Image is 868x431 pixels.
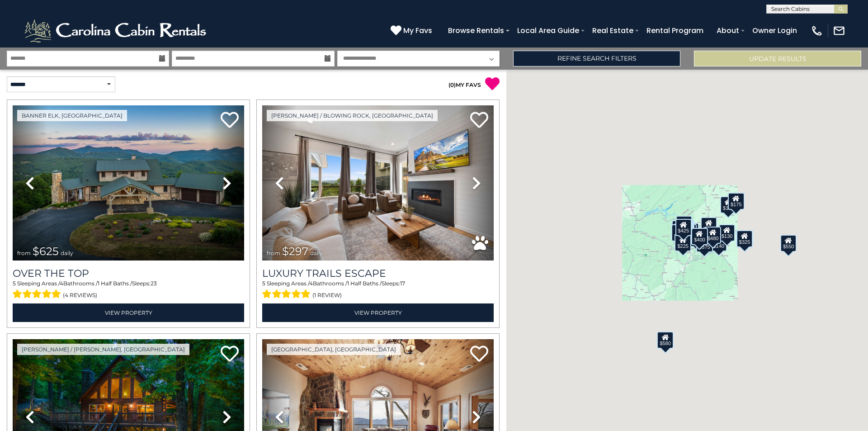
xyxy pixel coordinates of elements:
[282,245,308,258] span: $297
[728,192,744,209] div: $175
[513,23,584,38] a: Local Area Guide
[262,303,494,322] a: View Property
[470,111,488,130] a: Add to favorites
[780,234,797,251] div: $550
[712,23,744,38] a: About
[33,245,59,258] span: $625
[588,23,638,38] a: Real Estate
[448,81,456,88] span: ( )
[513,51,680,66] a: Refine Search Filters
[676,215,692,232] div: $125
[309,280,313,287] span: 4
[748,23,802,38] a: Owner Login
[403,25,432,36] span: My Favs
[675,234,691,251] div: $225
[221,345,239,364] a: Add to favorites
[736,230,753,247] div: $325
[61,250,73,256] span: daily
[711,234,727,251] div: $140
[448,81,481,88] a: (0)MY FAVS
[642,23,708,38] a: Rental Program
[17,250,31,256] span: from
[691,227,708,245] div: $400
[347,280,382,287] span: 1 Half Baths /
[262,279,494,301] div: Sleeping Areas / Bathrooms / Sleeps:
[262,105,494,260] img: thumbnail_168695581.jpeg
[675,218,692,236] div: $425
[671,224,688,241] div: $230
[267,110,438,121] a: [PERSON_NAME] / Blowing Rock, [GEOGRAPHIC_DATA]
[267,344,401,355] a: [GEOGRAPHIC_DATA], [GEOGRAPHIC_DATA]
[811,24,823,37] img: phone-regular-white.png
[13,303,244,322] a: View Property
[701,217,717,234] div: $349
[60,280,63,287] span: 4
[470,345,488,364] a: Add to favorites
[267,250,280,256] span: from
[720,196,736,213] div: $175
[98,280,132,287] span: 1 Half Baths /
[694,51,861,66] button: Update Results
[13,267,244,279] a: Over The Top
[262,280,265,287] span: 5
[310,250,323,256] span: daily
[17,110,127,121] a: Banner Elk, [GEOGRAPHIC_DATA]
[450,81,454,88] span: 0
[696,235,712,252] div: $375
[13,279,244,301] div: Sleeping Areas / Bathrooms / Sleeps:
[151,280,157,287] span: 23
[719,224,735,242] div: $130
[657,331,673,348] div: $580
[443,23,509,38] a: Browse Rentals
[13,280,16,287] span: 5
[705,226,721,243] div: $480
[391,25,434,37] a: My Favs
[312,289,342,301] span: (1 review)
[17,344,189,355] a: [PERSON_NAME] / [PERSON_NAME], [GEOGRAPHIC_DATA]
[262,267,494,279] a: Luxury Trails Escape
[833,24,845,37] img: mail-regular-white.png
[400,280,405,287] span: 17
[23,17,210,44] img: White-1-2.png
[63,289,97,301] span: (4 reviews)
[13,105,244,260] img: thumbnail_167153549.jpeg
[221,111,239,130] a: Add to favorites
